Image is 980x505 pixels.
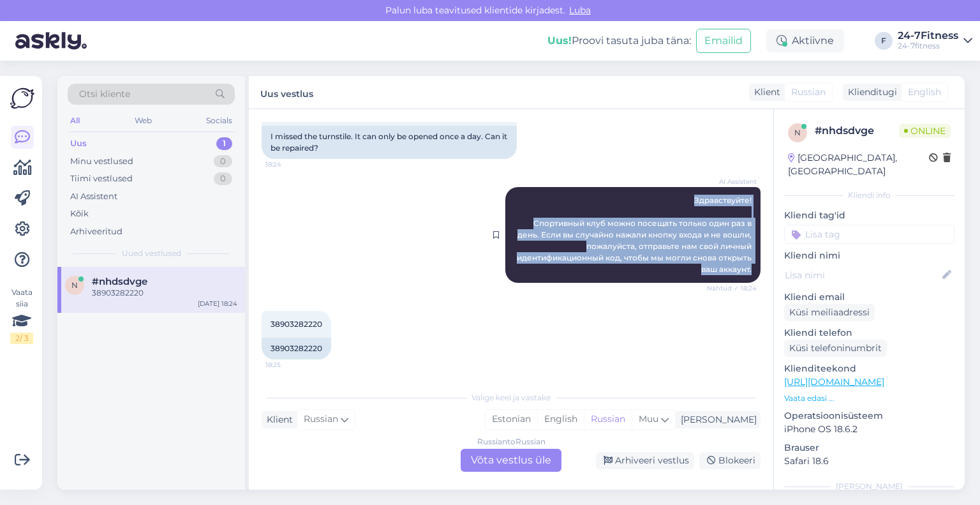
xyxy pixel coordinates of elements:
input: Lisa tag [784,225,954,244]
div: All [68,112,82,129]
div: AI Assistent [70,190,117,203]
div: Russian to Russian [477,436,546,448]
span: 38903282220 [271,319,322,329]
span: Здравствуйте! Спортивный клуб можно посещать только один раз в день. Если вы случайно нажали кноп... [517,195,754,274]
b: Uus! [547,34,572,47]
div: Kõik [70,207,89,220]
span: 18:25 [265,360,313,370]
div: Klienditugi [843,86,897,99]
span: Russian [791,86,826,99]
div: Estonian [486,410,537,429]
div: [PERSON_NAME] [676,413,757,426]
a: [URL][DOMAIN_NAME] [784,376,884,388]
div: Proovi tasuta juba täna: [547,33,691,49]
div: [DATE] 18:24 [198,299,237,308]
span: AI Assistent [709,177,757,186]
span: n [71,280,78,290]
div: Minu vestlused [70,155,133,168]
div: Vaata siia [10,287,33,344]
div: # nhdsdvge [815,123,899,139]
div: Küsi telefoninumbrit [784,340,887,357]
div: 1 [216,137,232,150]
div: Võta vestlus üle [461,449,561,472]
div: Küsi meiliaadressi [784,304,875,321]
input: Lisa nimi [785,268,940,282]
div: Russian [584,410,632,429]
div: English [537,410,584,429]
p: Safari 18.6 [784,455,954,468]
p: Kliendi telefon [784,326,954,340]
div: 24-7fitness [898,41,958,51]
span: Russian [304,412,338,426]
div: Socials [204,112,235,129]
span: Nähtud ✓ 18:24 [707,283,757,293]
div: Kliendi info [784,190,954,201]
div: 0 [214,155,232,168]
a: 24-7Fitness24-7fitness [898,31,972,51]
div: Uus [70,137,87,150]
div: I missed the turnstile. It can only be opened once a day. Can it be repaired? [262,126,517,159]
div: Aktiivne [766,29,844,52]
div: [PERSON_NAME] [784,481,954,492]
span: Uued vestlused [122,248,181,259]
label: Uus vestlus [260,84,313,101]
div: 2 / 3 [10,333,33,344]
img: Askly Logo [10,86,34,110]
span: Online [899,124,951,138]
div: Valige keel ja vastake [262,392,761,403]
div: 38903282220 [92,287,237,299]
button: Emailid [696,29,751,53]
div: 0 [214,172,232,185]
p: Vaata edasi ... [784,393,954,404]
span: Muu [639,413,658,425]
span: n [794,128,801,137]
p: Kliendi tag'id [784,209,954,222]
span: Luba [565,4,595,16]
span: #nhdsdvge [92,276,147,287]
div: F [875,32,893,50]
p: Klienditeekond [784,362,954,375]
span: English [908,86,941,99]
span: Otsi kliente [79,87,130,101]
div: Arhiveeritud [70,225,122,238]
p: Operatsioonisüsteem [784,409,954,423]
p: iPhone OS 18.6.2 [784,423,954,436]
p: Brauser [784,441,954,455]
p: Kliendi nimi [784,249,954,262]
span: 18:24 [265,160,313,169]
div: Klient [262,413,293,426]
div: 24-7Fitness [898,31,958,41]
p: Kliendi email [784,290,954,304]
div: Tiimi vestlused [70,172,133,185]
div: Klient [749,86,780,99]
div: Blokeeri [699,452,761,469]
div: [GEOGRAPHIC_DATA], [GEOGRAPHIC_DATA] [788,151,929,178]
div: Web [132,112,154,129]
div: Arhiveeri vestlus [596,452,694,469]
div: 38903282220 [262,338,331,359]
